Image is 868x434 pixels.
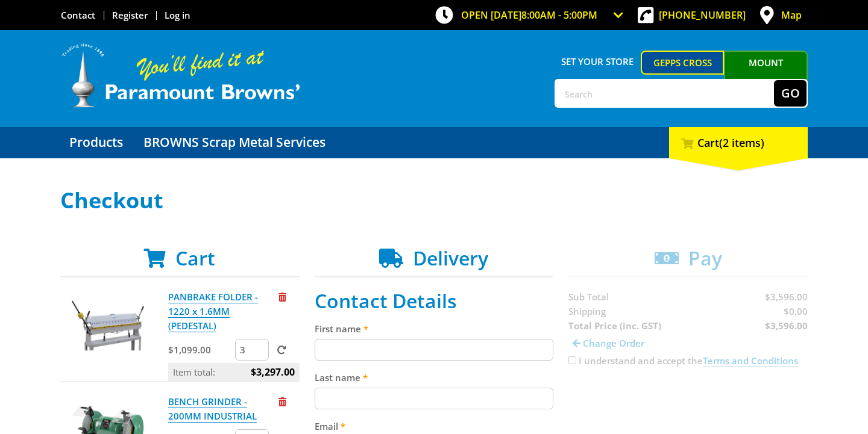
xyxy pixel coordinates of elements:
[60,188,808,212] h1: Checkout
[251,363,295,381] span: $3,297.00
[168,395,257,423] a: BENCH GRINDER - 200MM INDUSTRIAL
[61,9,95,21] a: Go to the Contact page
[641,51,725,75] a: Gepps Cross
[315,419,554,433] label: Email
[413,245,488,271] span: Delivery
[175,245,215,271] span: Cart
[72,290,144,362] img: PANBRAKE FOLDER - 1220 x 1.6MM (PEDESTAL)
[168,363,300,381] p: Item total:
[315,321,554,336] label: First name
[669,127,808,158] div: Cart
[168,343,233,357] p: $1,099.00
[60,127,132,158] a: Go to the Products page
[278,291,286,303] a: Remove from cart
[315,388,554,409] input: Please enter your last name.
[134,127,335,158] a: Go to the BROWNS Scrap Metal Services page
[719,135,764,150] span: (2 items)
[112,9,148,21] a: Go to the registration page
[461,8,597,22] span: OPEN [DATE]
[556,80,774,107] input: Search
[278,395,286,408] a: Remove from cart
[165,9,190,21] a: Log in
[774,80,807,107] button: Go
[555,51,641,72] span: Set your store
[315,370,554,385] label: Last name
[521,8,597,22] span: 8:00am - 5:00pm
[724,51,808,96] a: Mount [PERSON_NAME]
[168,291,258,332] a: PANBRAKE FOLDER - 1220 x 1.6MM (PEDESTAL)
[315,339,554,361] input: Please enter your first name.
[315,290,554,312] h2: Contact Details
[60,42,301,109] img: Paramount Browns'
